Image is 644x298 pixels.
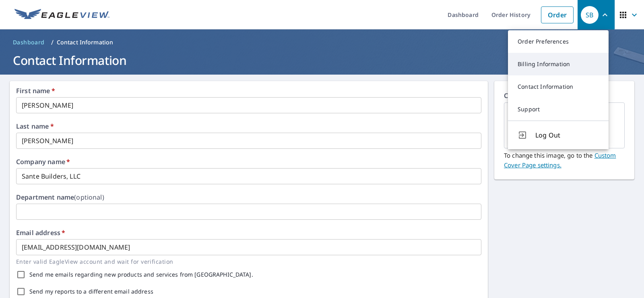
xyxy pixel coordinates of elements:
a: Order [541,6,574,23]
span: Log Out [535,130,599,140]
nav: breadcrumb [10,36,634,49]
a: Order Preferences [508,30,609,53]
label: Send me emails regarding new products and services from [GEOGRAPHIC_DATA]. [29,272,253,277]
span: Dashboard [13,38,45,46]
a: Contact Information [508,75,609,98]
p: Company Logo [504,91,625,102]
label: Email address [16,229,65,236]
label: Company name [16,158,70,165]
label: Last name [16,123,54,129]
img: EV Logo [14,9,109,21]
p: Enter valid EagleView account and wait for verification [16,257,476,266]
p: To change this image, go to the [504,148,625,170]
a: Billing Information [508,53,609,75]
p: Contact Information [57,38,114,46]
a: Dashboard [10,36,48,49]
li: / [51,38,54,47]
label: First name [16,88,55,94]
label: Send my reports to a different email address [29,289,153,294]
a: Support [508,98,609,121]
b: (optional) [74,193,104,202]
h1: Contact Information [10,52,634,69]
button: Log Out [508,121,609,149]
div: SB [581,6,599,24]
label: Department name [16,194,104,200]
